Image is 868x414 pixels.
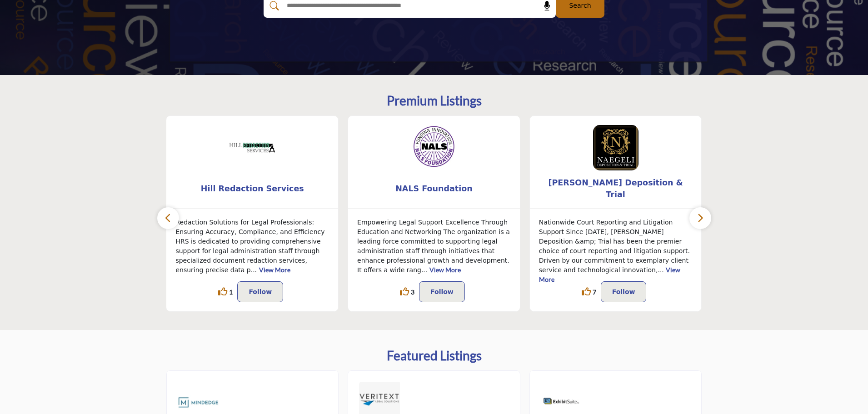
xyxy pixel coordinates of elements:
[387,348,482,364] h2: Featured Listings
[180,183,324,195] span: Hill Redaction Services
[569,1,591,10] span: Search
[175,218,329,275] p: Redaction Solutions for Legal Professionals: Ensuring Accuracy, Compliance, and Efficiency HRS is...
[357,218,511,275] p: Empowering Legal Support Excellence Through Education and Networking The organization is a leadin...
[530,177,702,201] a: [PERSON_NAME] Deposition & Trial
[237,281,283,302] button: Follow
[419,281,465,302] button: Follow
[658,266,663,274] span: ...
[229,287,233,297] span: 1
[429,266,461,274] a: View More
[387,93,482,109] h2: Premium Listings
[612,286,635,297] p: Follow
[593,287,596,297] span: 7
[348,177,520,201] a: NALS Foundation
[544,177,688,201] span: [PERSON_NAME] Deposition & Trial
[421,266,427,274] span: ...
[539,218,693,284] p: Nationwide Court Reporting and Litigation Support Since [DATE], [PERSON_NAME] Deposition &amp; Tr...
[229,125,275,170] img: Hill Redaction Services
[539,266,681,283] a: View More
[593,125,639,170] img: NAEGELI Deposition & Trial
[430,286,454,297] p: Follow
[251,266,257,274] span: ...
[544,177,688,201] b: NAEGELI Deposition & Trial
[180,177,324,201] b: Hill Redaction Services
[411,125,457,170] img: NALS Foundation
[362,177,506,201] b: NALS Foundation
[601,281,647,302] button: Follow
[362,183,506,195] span: NALS Foundation
[259,266,290,274] a: View More
[166,177,338,201] a: Hill Redaction Services
[249,286,272,297] p: Follow
[411,287,414,297] span: 3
